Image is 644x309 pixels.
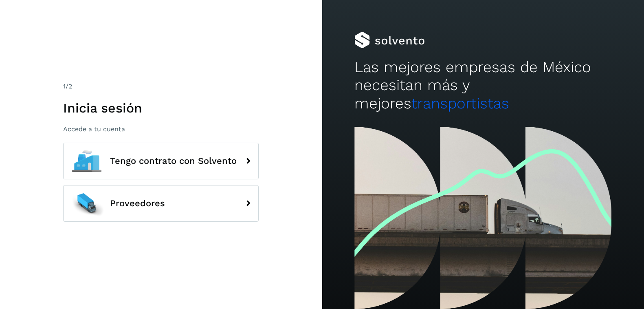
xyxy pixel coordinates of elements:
[63,125,259,133] p: Accede a tu cuenta
[110,156,237,166] span: Tengo contrato con Solvento
[63,100,259,116] h1: Inicia sesión
[63,82,66,90] span: 1
[411,95,509,112] span: transportistas
[63,82,259,91] div: /2
[63,143,259,179] button: Tengo contrato con Solvento
[63,185,259,222] button: Proveedores
[354,58,612,113] h2: Las mejores empresas de México necesitan más y mejores
[110,199,165,208] span: Proveedores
